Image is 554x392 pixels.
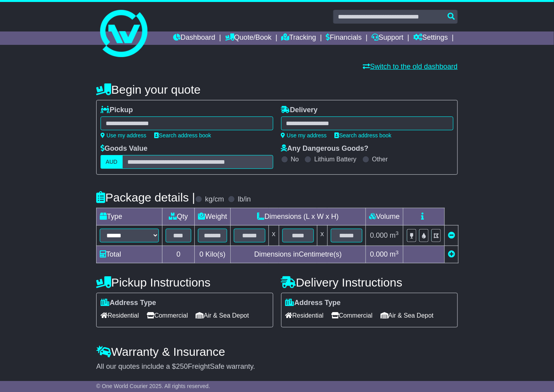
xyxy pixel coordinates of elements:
span: m [390,250,399,258]
span: Air & Sea Depot [381,309,434,322]
a: Switch to the old dashboard [363,63,458,70]
h4: Warranty & Insurance [96,345,458,358]
span: Commercial [147,309,188,322]
td: Volume [366,208,403,226]
a: Tracking [282,31,316,45]
span: 0.000 [370,250,388,258]
span: 250 [176,362,188,370]
a: Add new item [448,250,455,258]
span: 0.000 [370,231,388,239]
td: Type [97,208,162,226]
div: All our quotes include a $ FreightSafe warranty. [96,362,458,371]
sup: 3 [396,230,399,236]
td: Kilo(s) [195,246,231,263]
td: 0 [162,246,195,263]
label: Any Dangerous Goods? [281,144,369,153]
label: Other [372,155,388,163]
a: Support [371,31,403,45]
label: Delivery [281,106,318,115]
label: Pickup [101,106,133,115]
td: Dimensions in Centimetre(s) [230,246,366,263]
a: Settings [413,31,448,45]
span: Air & Sea Depot [196,309,249,322]
span: Residential [285,309,324,322]
h4: Pickup Instructions [96,276,273,289]
h4: Begin your quote [96,83,458,96]
label: Lithium Battery [314,155,356,163]
td: Total [97,246,162,263]
label: Goods Value [101,144,147,153]
a: Search address book [335,132,392,139]
span: Residential [101,309,139,322]
h4: Package details | [96,191,195,204]
td: Weight [195,208,231,226]
span: 0 [200,250,203,258]
label: AUD [101,155,123,169]
a: Remove this item [448,231,455,239]
td: Dimensions (L x W x H) [230,208,366,226]
a: Search address book [154,132,211,139]
a: Dashboard [173,31,215,45]
a: Use my address [281,132,327,139]
label: kg/cm [205,195,224,204]
a: Quote/Book [225,31,272,45]
label: Address Type [101,299,156,307]
td: x [317,226,327,246]
span: © One World Courier 2025. All rights reserved. [96,383,210,389]
td: Qty [162,208,195,226]
a: Financials [326,31,362,45]
span: m [390,231,399,239]
td: x [269,226,279,246]
label: No [291,155,299,163]
label: Address Type [285,299,341,307]
label: lb/in [238,195,251,204]
sup: 3 [396,250,399,255]
span: Commercial [332,309,373,322]
a: Use my address [101,132,146,139]
h4: Delivery Instructions [281,276,458,289]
